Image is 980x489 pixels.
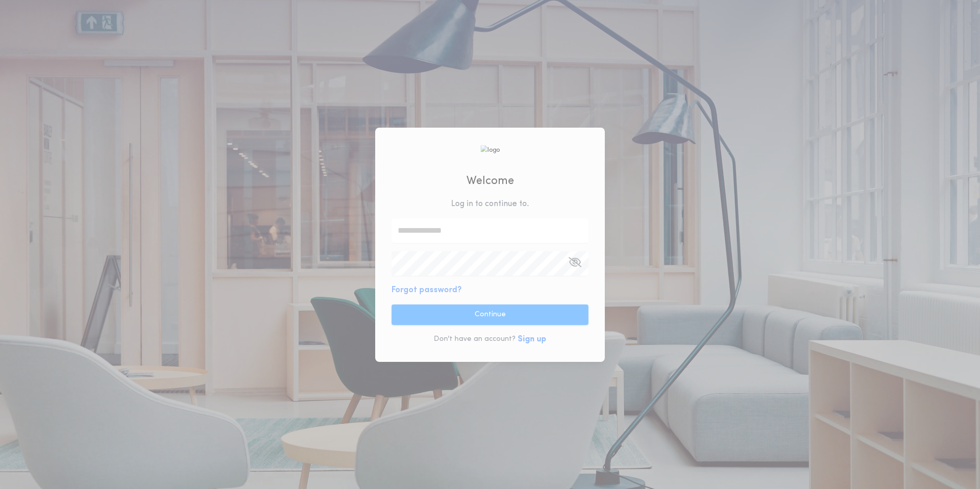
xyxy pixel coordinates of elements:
p: Log in to continue to . [451,198,529,210]
button: Forgot password? [392,284,462,296]
h2: Welcome [466,173,514,190]
p: Don't have an account? [434,334,516,344]
img: logo [480,145,500,155]
button: Continue [392,304,588,325]
button: Sign up [518,333,546,345]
